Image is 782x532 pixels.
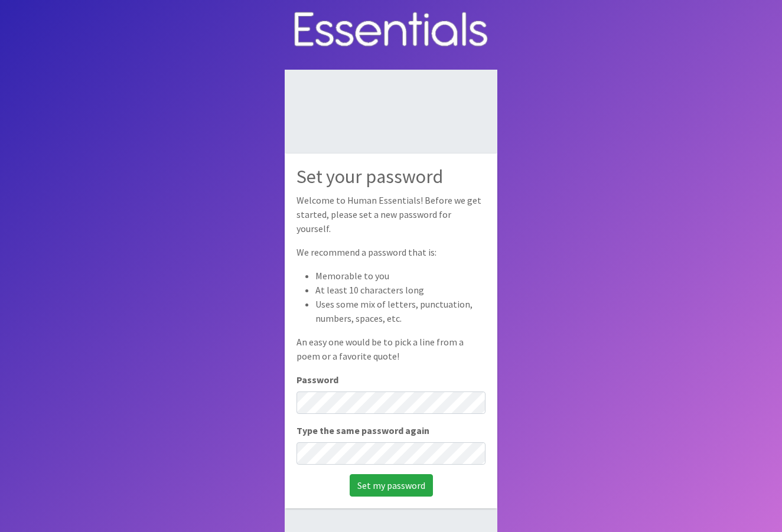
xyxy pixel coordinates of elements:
input: Set my password [350,474,433,497]
p: Welcome to Human Essentials! Before we get started, please set a new password for yourself. [296,193,486,236]
li: Memorable to you [315,269,486,283]
label: Type the same password again [296,423,429,438]
p: An easy one would be to pick a line from a poem or a favorite quote! [296,335,486,363]
h2: Set your password [296,165,486,188]
li: Uses some mix of letters, punctuation, numbers, spaces, etc. [315,297,486,325]
label: Password [296,373,338,387]
li: At least 10 characters long [315,283,486,297]
p: We recommend a password that is: [296,245,486,259]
